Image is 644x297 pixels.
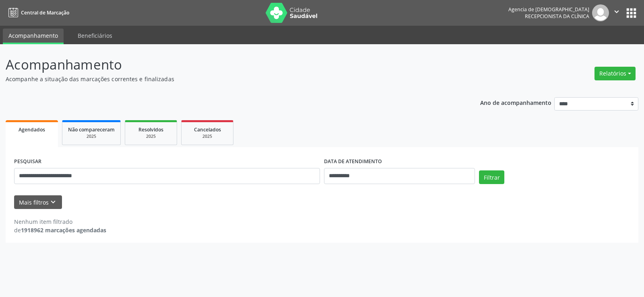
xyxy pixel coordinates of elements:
[6,75,448,83] p: Acompanhe a situação das marcações correntes e finalizadas
[6,6,69,19] a: Central de Marcação
[72,29,118,43] a: Beneficiários
[3,29,64,44] a: Acompanhamento
[194,126,221,133] span: Cancelados
[480,97,551,107] p: Ano de acompanhamento
[14,156,41,168] label: PESQUISAR
[479,170,504,184] button: Filtrar
[592,4,609,21] img: img
[525,13,589,20] span: Recepcionista da clínica
[131,133,171,139] div: 2025
[68,133,115,139] div: 2025
[624,6,638,20] button: apps
[508,6,589,13] div: Agencia de [DEMOGRAPHIC_DATA]
[609,4,624,21] button: 
[324,156,382,168] label: DATA DE ATENDIMENTO
[594,67,636,80] button: Relatórios
[612,7,621,16] i: 
[21,226,106,234] strong: 1918962 marcações agendadas
[68,126,115,133] span: Não compareceram
[14,217,106,226] div: Nenhum item filtrado
[49,198,58,207] i: keyboard_arrow_down
[14,226,106,234] div: de
[14,195,62,209] button: Mais filtroskeyboard_arrow_down
[187,133,227,139] div: 2025
[19,126,45,133] span: Agendados
[138,126,163,133] span: Resolvidos
[21,9,69,16] span: Central de Marcação
[6,55,448,75] p: Acompanhamento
